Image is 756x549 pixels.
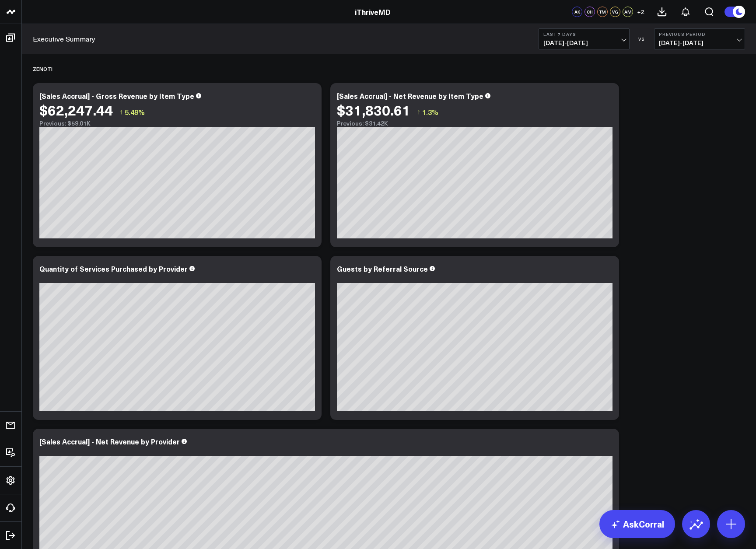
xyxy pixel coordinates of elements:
[422,107,438,117] span: 1.3%
[634,36,650,42] div: VS
[33,59,52,79] div: Zenoti
[597,7,608,17] div: TM
[659,31,740,37] b: Previous Period
[39,437,180,446] div: [Sales Accrual] - Net Revenue by Provider
[39,102,113,118] div: $62,247.44
[39,120,315,127] div: Previous: $59.01K
[599,510,675,538] a: AskCorral
[623,7,633,17] div: AM
[543,39,625,46] span: [DATE] - [DATE]
[539,28,630,49] button: Last 7 Days[DATE]-[DATE]
[337,102,410,118] div: $31,830.61
[659,39,740,46] span: [DATE] - [DATE]
[610,7,620,17] div: VG
[543,31,625,37] b: Last 7 Days
[355,7,391,17] a: iThriveMD
[337,91,483,101] div: [Sales Accrual] - Net Revenue by Item Type
[572,7,582,17] div: AK
[39,91,194,101] div: [Sales Accrual] - Gross Revenue by Item Type
[119,106,123,118] span: ↑
[584,7,595,17] div: CH
[337,264,428,273] div: Guests by Referral Source
[337,120,612,127] div: Previous: $31.42K
[635,7,646,17] button: +2
[637,9,644,15] span: + 2
[39,264,188,273] div: Quantity of Services Purchased by Provider
[125,107,145,117] span: 5.49%
[654,28,745,49] button: Previous Period[DATE]-[DATE]
[33,34,95,44] a: Executive Summary
[417,106,420,118] span: ↑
